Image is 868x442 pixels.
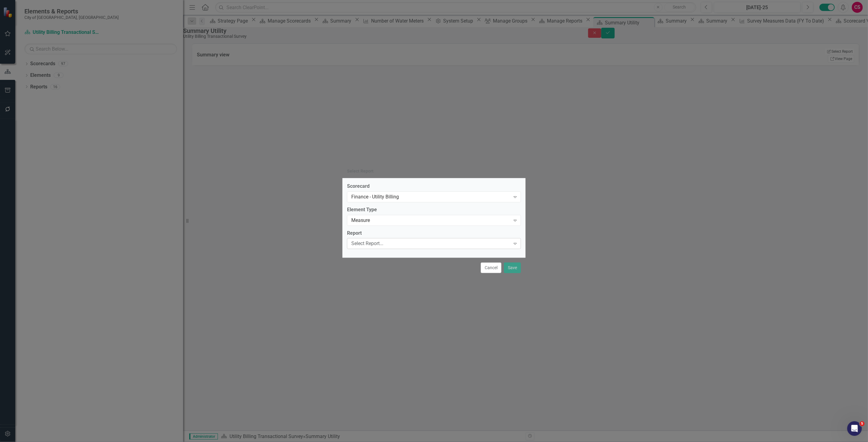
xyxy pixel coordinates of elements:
[351,217,510,224] div: Measure
[351,193,510,200] div: Finance - Utility Billing
[504,262,521,273] button: Save
[347,230,521,237] label: Report
[347,206,521,213] label: Element Type
[347,183,521,190] label: Scorecard
[351,240,510,247] div: Select Report...
[860,421,865,426] span: 5
[481,262,501,273] button: Cancel
[847,421,862,436] iframe: Intercom live chat
[347,169,374,173] div: Select Report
